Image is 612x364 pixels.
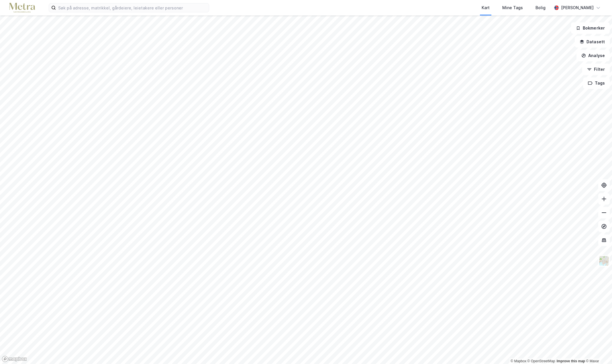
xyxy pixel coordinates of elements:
[583,336,612,364] div: Kontrollprogram for chat
[575,36,610,48] button: Datasett
[576,50,610,61] button: Analyse
[2,356,27,362] a: Mapbox homepage
[557,359,585,363] a: Improve this map
[9,3,35,13] img: metra-logo.256734c3b2bbffee19d4.png
[599,255,609,266] img: Z
[502,4,523,11] div: Mine Tags
[527,359,555,363] a: OpenStreetMap
[582,64,610,75] button: Filter
[535,4,546,11] div: Bolig
[571,22,610,34] button: Bokmerker
[511,359,526,363] a: Mapbox
[482,4,490,11] div: Kart
[561,4,594,11] div: [PERSON_NAME]
[56,3,209,12] input: Søk på adresse, matrikkel, gårdeiere, leietakere eller personer
[583,336,612,364] iframe: Chat Widget
[583,77,610,89] button: Tags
